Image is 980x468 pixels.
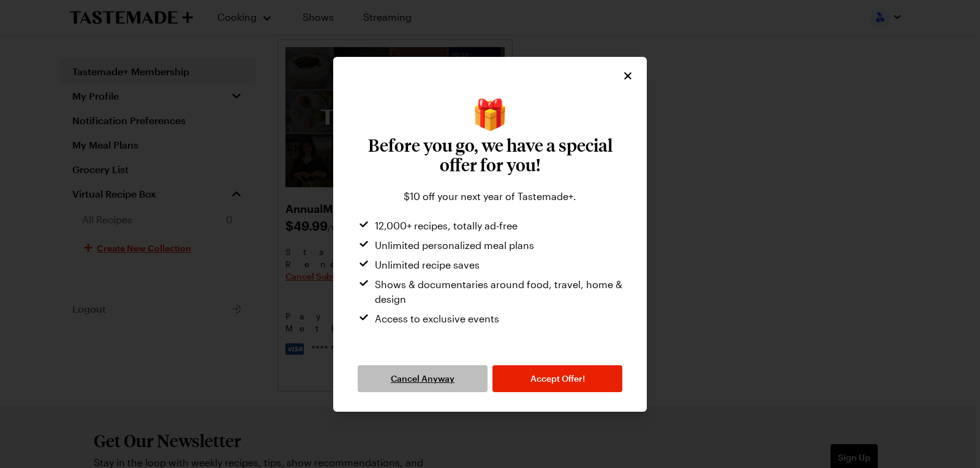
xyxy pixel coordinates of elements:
button: Accept Offer! [492,365,622,392]
span: Unlimited personalized meal plans [375,238,534,253]
span: Accept Offer! [530,373,585,385]
button: Close [621,69,635,83]
span: 12,000+ recipes, totally ad-free [375,218,518,233]
span: wrapped present emoji [472,98,508,128]
div: $10 off your next year of Tastemade+. [358,189,622,204]
span: Shows & documentaries around food, travel, home & design [375,277,622,306]
span: Access to exclusive events [375,311,499,326]
span: Unlimited recipe saves [375,258,480,272]
h3: Before you go, we have a special offer for you! [358,135,622,174]
span: Cancel Anyway [391,373,454,385]
button: Cancel Anyway [358,365,488,392]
